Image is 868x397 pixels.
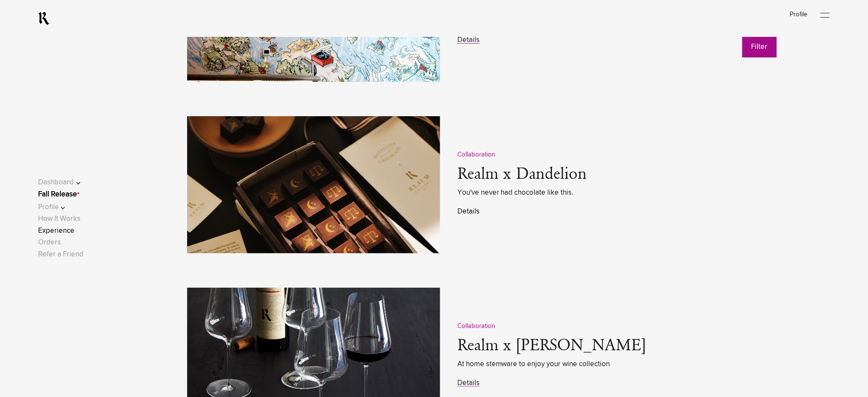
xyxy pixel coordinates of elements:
button: Dashboard [38,177,92,188]
span: You've never had chocolate like this. [457,187,785,198]
span: Collaboration [457,323,495,329]
a: Profile [790,11,808,18]
a: Refer a Friend [38,251,84,258]
a: Experience [38,227,75,235]
button: Profile [38,202,92,213]
a: RealmCellars [38,12,50,25]
a: Details [457,208,480,215]
span: Collaboration [457,151,495,158]
img: Dandelion-2328x1552-72dpi.jpg [187,116,440,253]
a: Details [457,36,480,44]
a: Fall Release [38,191,77,198]
a: Realm x Dandelion [457,166,587,183]
a: Details [457,379,480,387]
a: How It Works [38,215,81,223]
span: At home stemware to enjoy your wine collection [457,358,785,370]
button: Filter [743,36,777,57]
a: Realm x [PERSON_NAME] [457,337,646,355]
a: Orders [38,239,61,246]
